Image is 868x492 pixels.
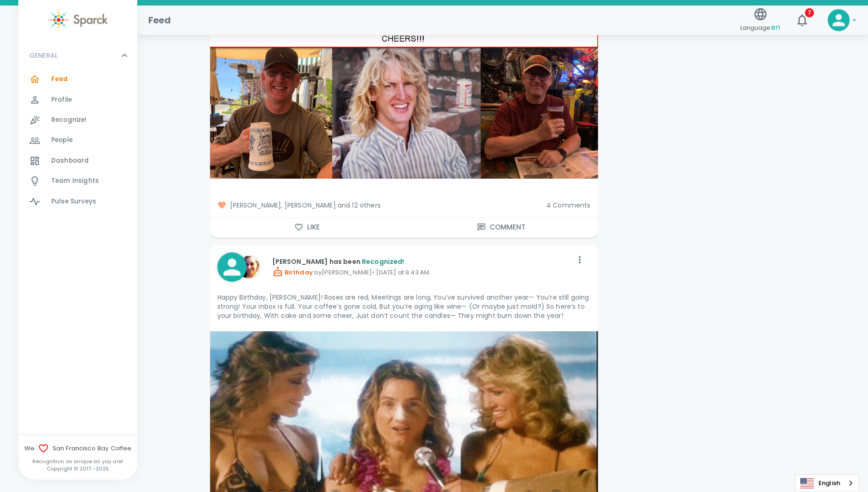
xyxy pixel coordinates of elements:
span: Recognize! [51,115,87,125]
span: 7 [805,8,814,17]
a: Team Insights [18,171,137,191]
span: [PERSON_NAME], [PERSON_NAME] and 12 others [217,201,539,210]
p: GENERAL [29,51,58,60]
span: We San Francisco Bay Coffee [18,443,137,454]
span: Pulse Surveys [51,197,96,206]
div: Language [795,474,859,492]
button: Comment [404,218,598,237]
p: Happy Birthday, [PERSON_NAME]! Roses are red, Meetings are long, You’ve survived another year— Yo... [217,293,591,320]
span: Feed [51,75,68,84]
p: [PERSON_NAME] has been [272,257,572,266]
a: Profile [18,90,137,110]
img: Sparck logo [48,9,108,31]
button: 7 [791,9,813,31]
a: Recognize! [18,110,137,130]
span: People [51,136,73,145]
button: Language:en [737,4,784,37]
span: Dashboard [51,156,89,165]
aside: Language selected: English [795,474,859,492]
p: Recognition as unique as you are! [18,458,137,465]
a: Dashboard [18,151,137,171]
span: Recognized! [362,257,404,266]
p: Copyright © 2017 - 2025 [18,465,137,472]
a: Feed [18,69,137,89]
div: GENERAL [18,69,137,215]
a: People [18,130,137,150]
a: Sparck logo [18,9,137,31]
img: Picture of Nikki Meeks [237,256,259,278]
a: Pulse Surveys [18,191,137,212]
span: Team Insights [51,176,99,186]
span: en [771,22,780,33]
h1: Feed [148,13,171,27]
span: Profile [51,95,72,104]
p: by [PERSON_NAME] • [DATE] at 9:43 AM [272,266,572,277]
span: Language: [740,22,780,34]
div: GENERAL [18,42,137,69]
span: Birthday [272,268,313,277]
a: English [796,475,858,492]
span: 4 Comments [546,201,591,210]
button: Like [210,218,404,237]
